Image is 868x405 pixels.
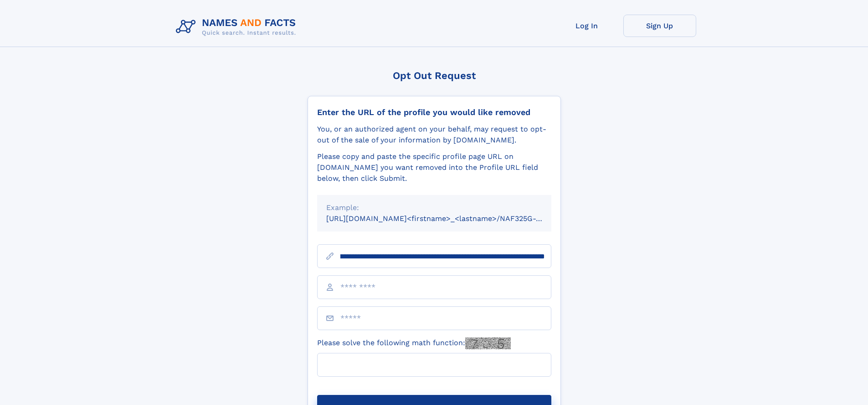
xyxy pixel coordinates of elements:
[308,70,561,81] div: Opt Out Request
[326,214,569,223] small: [URL][DOMAIN_NAME]<firstname>_<lastname>/NAF325G-xxxxxxxx
[317,124,551,146] div: You, or an authorized agent on your behalf, may request to opt-out of the sale of your informatio...
[623,15,696,37] a: Sign Up
[317,107,551,117] div: Enter the URL of the profile you would like removed
[326,202,542,213] div: Example:
[172,15,303,39] img: Logo Names and Facts
[317,337,511,349] label: Please solve the following math function:
[317,151,551,184] div: Please copy and paste the specific profile page URL on [DOMAIN_NAME] you want removed into the Pr...
[550,15,623,37] a: Log In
